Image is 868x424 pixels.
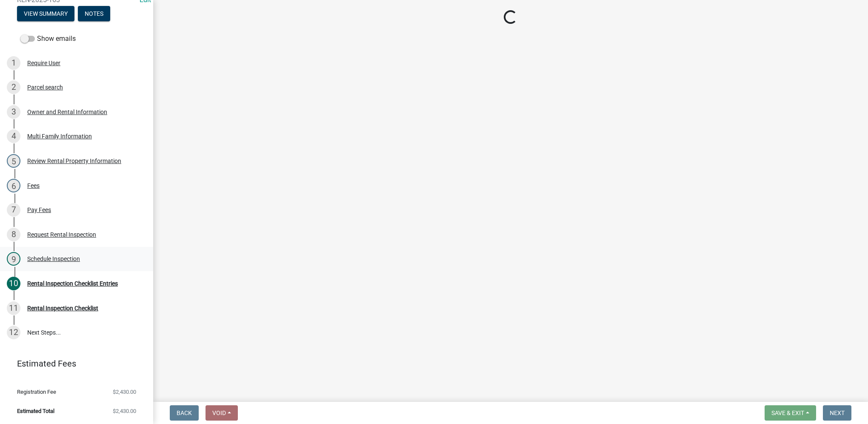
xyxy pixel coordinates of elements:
[27,84,63,90] div: Parcel search
[7,179,20,192] div: 6
[17,11,74,17] wm-modal-confirm: Summary
[27,281,118,286] div: Rental Inspection Checklist Entries
[771,410,804,416] span: Save & Exit
[27,232,96,238] div: Request Rental Inspection
[765,405,816,421] button: Save & Exit
[7,301,20,315] div: 11
[27,207,51,213] div: Pay Fees
[27,158,121,164] div: Review Rental Property Information
[7,326,20,339] div: 12
[823,405,851,421] button: Next
[17,389,56,395] span: Registration Fee
[830,410,845,416] span: Next
[27,305,98,311] div: Rental Inspection Checklist
[78,11,110,17] wm-modal-confirm: Notes
[7,355,140,372] a: Estimated Fees
[7,228,20,241] div: 8
[27,60,60,66] div: Require User
[7,252,20,266] div: 9
[17,408,54,414] span: Estimated Total
[212,410,226,416] span: Void
[113,389,136,395] span: $2,430.00
[27,183,40,189] div: Fees
[7,277,20,290] div: 10
[7,80,20,94] div: 2
[7,56,20,70] div: 1
[7,129,20,143] div: 4
[7,105,20,119] div: 3
[7,203,20,217] div: 7
[170,405,199,421] button: Back
[27,109,107,115] div: Owner and Rental Information
[17,6,74,21] button: View Summary
[78,6,110,21] button: Notes
[177,410,192,416] span: Back
[206,405,238,421] button: Void
[20,34,76,44] label: Show emails
[27,256,80,262] div: Schedule Inspection
[113,408,136,414] span: $2,430.00
[7,154,20,168] div: 5
[27,133,92,139] div: Multi Family Information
